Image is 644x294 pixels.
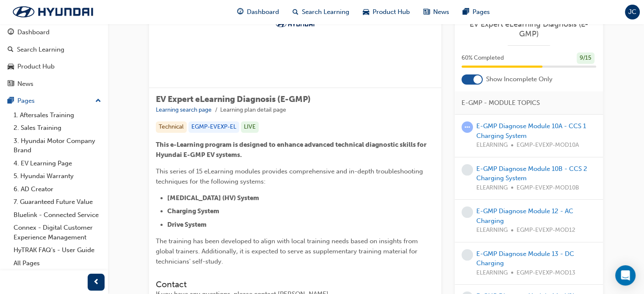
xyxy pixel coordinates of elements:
a: All Pages [10,257,105,270]
a: 5. Hyundai Warranty [10,170,105,183]
span: EGMP-EVEXP-MOD13 [517,268,575,278]
span: pages-icon [8,97,14,105]
span: guage-icon [237,7,243,17]
span: Pages [473,7,490,17]
span: Drive System [167,221,207,228]
h3: Contact [156,280,434,289]
a: pages-iconPages [456,3,497,21]
span: prev-icon [93,277,100,288]
a: E-GMP Diagnose Module 10A - CCS 1 Charging System [476,122,586,140]
a: HyTRAK FAQ's - User Guide [10,244,105,257]
a: 7. Guaranteed Future Value [10,195,105,209]
a: Bluelink - Connected Service [10,209,105,222]
span: 60 % Completed [462,53,504,63]
a: 3. Hyundai Motor Company Brand [10,135,105,157]
span: search-icon [293,7,299,17]
span: search-icon [8,46,14,54]
button: Pages [3,93,105,109]
div: LIVE [241,121,259,133]
span: ELEARNING [476,183,508,193]
span: guage-icon [8,29,14,36]
button: JC [625,5,640,19]
a: 1. Aftersales Training [10,109,105,122]
span: This series of 15 eLearning modules provides comprehensive and in-depth troubleshooting technique... [156,168,425,185]
div: Pages [17,96,35,106]
span: ELEARNING [476,225,508,235]
div: Open Intercom Messenger [615,265,636,286]
a: Dashboard [3,25,105,40]
a: Connex - Digital Customer Experience Management [10,221,105,244]
span: [MEDICAL_DATA] (HV) System [167,194,259,202]
span: EV Expert eLearning Diagnosis (E-GMP) [156,94,311,104]
span: The training has been developed to align with local training needs based on insights from global ... [156,237,420,265]
a: 2. Sales Training [10,121,105,135]
div: Dashboard [17,27,50,37]
a: guage-iconDashboard [230,3,286,21]
span: This e-Learning program is designed to enhance advanced technical diagnostic skills for Hyundai E... [156,141,428,159]
span: Search Learning [302,7,349,17]
span: EGMP-EVEXP-MOD10A [517,140,579,150]
div: Search Learning [17,45,64,55]
div: 9 / 15 [577,52,594,64]
span: car-icon [8,63,14,71]
a: Product Hub [3,59,105,74]
span: Charging System [167,207,219,215]
a: 4. EV Learning Page [10,157,105,170]
span: EGMP-EVEXP-MOD12 [517,225,575,235]
div: News [17,79,33,89]
span: learningRecordVerb_ATTEMPT-icon [462,121,473,133]
a: E-GMP Diagnose Module 13 - DC Charging [476,250,574,267]
a: E-GMP Diagnose Module 10B - CCS 2 Charging System [476,165,587,182]
a: car-iconProduct Hub [356,3,417,21]
a: EV Expert eLearning Diagnosis (E-GMP) [462,19,596,38]
a: search-iconSearch Learning [286,3,356,21]
span: news-icon [8,80,14,88]
a: News [3,76,105,92]
span: learningRecordVerb_NONE-icon [462,164,473,176]
span: ELEARNING [476,268,508,278]
img: Trak [4,3,102,21]
span: JC [628,7,636,17]
span: E-GMP - MODULE TOPICS [462,98,540,108]
div: Product Hub [17,62,55,71]
img: Trak [272,20,318,28]
span: learningRecordVerb_NONE-icon [462,206,473,218]
span: ELEARNING [476,140,508,150]
span: Product Hub [373,7,410,17]
a: news-iconNews [417,3,456,21]
span: News [433,7,449,17]
a: Learning search page [156,106,212,113]
span: car-icon [363,7,369,17]
a: 6. AD Creator [10,183,105,196]
a: E-GMP Diagnose Module 12 - AC Charging [476,207,573,225]
a: Search Learning [3,42,105,58]
span: up-icon [95,96,101,107]
div: EGMP-EVEXP-EL [188,121,239,133]
span: Show Incomplete Only [486,74,553,84]
div: Technical [156,121,187,133]
span: learningRecordVerb_NONE-icon [462,249,473,261]
li: Learning plan detail page [220,105,286,115]
button: DashboardSearch LearningProduct HubNews [3,23,105,93]
span: Dashboard [247,7,279,17]
span: EGMP-EVEXP-MOD10B [517,183,579,193]
span: news-icon [423,7,430,17]
span: pages-icon [463,7,469,17]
